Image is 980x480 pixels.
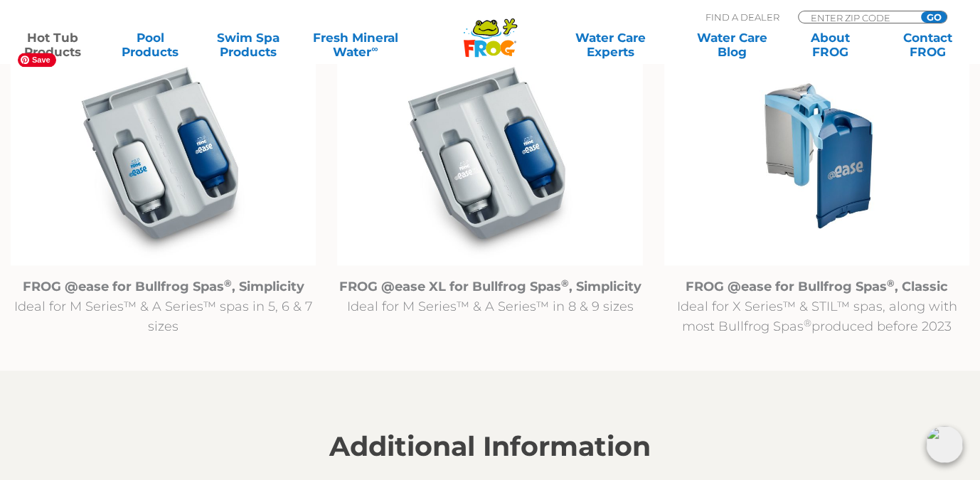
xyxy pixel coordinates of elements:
sup: ® [561,277,569,289]
a: Swim SpaProducts [210,31,286,59]
p: Ideal for X Series™ & STIL™ spas, along with most Bullfrog Spas produced before 2023 [664,277,969,336]
a: Water CareBlog [694,31,770,59]
img: @ease_Bullfrog_FROG @easeXL for Bullfrog Spas with Filter [337,46,642,266]
sup: ∞ [371,43,378,54]
input: GO [921,11,947,23]
strong: FROG @ease XL for Bullfrog Spas , Simplicity [339,279,641,294]
a: ContactFROG [890,31,966,59]
img: openIcon [926,426,963,463]
input: Zip Code Form [809,11,905,23]
strong: FROG @ease for Bullfrog Spas , Simplicity [23,279,304,294]
strong: FROG @ease for Bullfrog Spas , Classic [686,279,948,294]
p: Ideal for M Series™ & A Series™ in 8 & 9 sizes [337,277,642,316]
h2: Additional Information [53,431,927,462]
sup: ® [804,317,811,329]
a: PoolProducts [112,31,188,59]
a: AboutFROG [792,31,868,59]
p: Find A Dealer [705,11,779,23]
sup: ® [224,277,232,289]
p: Ideal for M Series™ & A Series™ spas in 5, 6 & 7 sizes [11,277,316,336]
a: Water CareExperts [548,31,672,59]
img: Untitled design (94) [664,46,969,266]
a: Hot TubProducts [14,31,90,59]
a: Fresh MineralWater∞ [308,31,403,59]
span: Save [18,53,56,67]
sup: ® [887,277,895,289]
img: @ease_Bullfrog_FROG @ease R180 for Bullfrog Spas with Filter [11,46,316,266]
